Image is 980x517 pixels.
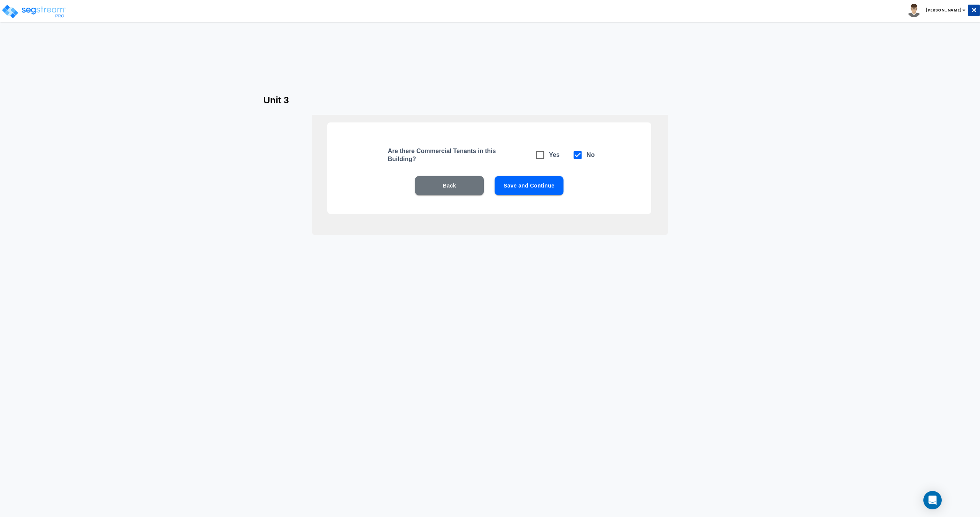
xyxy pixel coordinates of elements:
[923,491,942,509] div: Open Intercom Messenger
[586,150,595,160] h6: No
[415,176,484,195] button: Back
[907,4,921,17] img: avatar.png
[388,147,525,163] h5: Are there Commercial Tenants in this Building?
[549,150,560,160] h6: Yes
[1,4,66,19] img: logo_pro_r.png
[495,176,563,195] button: Save and Continue
[926,7,962,13] b: [PERSON_NAME]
